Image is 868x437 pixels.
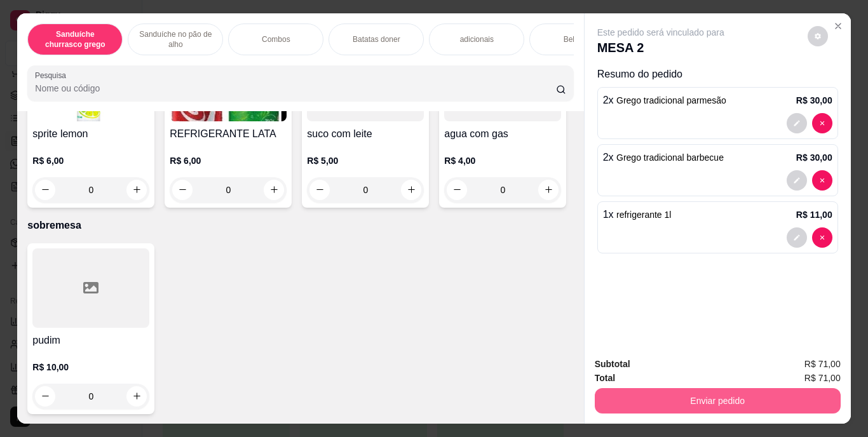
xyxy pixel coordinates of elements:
p: Sanduíche no pão de alho [139,29,212,50]
span: Grego tradicional parmesão [616,95,726,105]
strong: Subtotal [595,359,630,369]
h4: suco com leite [307,126,424,142]
p: adicionais [460,34,494,44]
p: sobremesa [27,218,573,233]
p: R$ 30,00 [796,151,832,164]
p: Este pedido será vinculado para [597,26,724,39]
p: 2 x [603,93,726,108]
h4: pudim [32,333,149,348]
button: increase-product-quantity [538,180,559,200]
p: R$ 6,00 [32,154,149,167]
button: decrease-product-quantity [808,26,828,46]
button: decrease-product-quantity [172,180,193,200]
p: Combos [262,34,290,44]
button: increase-product-quantity [126,180,147,200]
p: R$ 6,00 [170,154,287,167]
button: decrease-product-quantity [35,180,55,200]
p: Resumo do pedido [597,67,838,82]
button: decrease-product-quantity [787,170,807,191]
button: decrease-product-quantity [812,113,832,133]
p: R$ 4,00 [444,154,561,167]
p: Batatas doner [353,34,400,44]
button: decrease-product-quantity [787,227,807,248]
button: increase-product-quantity [264,180,284,200]
p: R$ 11,00 [796,208,832,221]
p: R$ 10,00 [32,361,149,373]
span: refrigerante 1l [616,210,671,220]
button: decrease-product-quantity [447,180,467,200]
p: Sanduíche churrasco grego [38,29,112,50]
button: Enviar pedido [595,388,841,413]
p: R$ 5,00 [307,154,424,167]
button: Close [828,16,848,36]
p: R$ 30,00 [796,94,832,107]
input: Pesquisa [35,82,556,95]
p: 1 x [603,207,672,222]
h4: REFRIGERANTE LATA [170,126,287,142]
strong: Total [595,373,615,383]
span: Grego tradicional barbecue [616,152,724,163]
span: R$ 71,00 [804,371,841,385]
p: Bebidas [564,34,591,44]
h4: agua com gas [444,126,561,142]
button: increase-product-quantity [401,180,421,200]
button: decrease-product-quantity [35,386,55,407]
button: increase-product-quantity [126,386,147,407]
label: Pesquisa [35,70,71,81]
button: decrease-product-quantity [812,227,832,248]
button: decrease-product-quantity [812,170,832,191]
span: R$ 71,00 [804,357,841,371]
p: 2 x [603,150,724,165]
button: decrease-product-quantity [787,113,807,133]
p: MESA 2 [597,39,724,57]
button: decrease-product-quantity [309,180,330,200]
h4: sprite lemon [32,126,149,142]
